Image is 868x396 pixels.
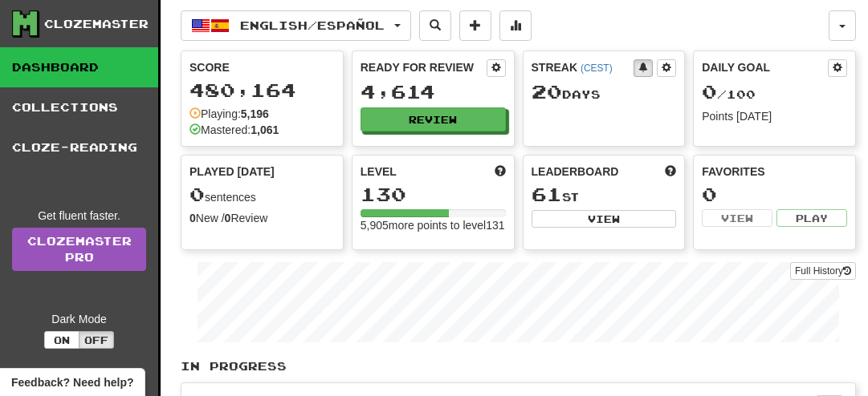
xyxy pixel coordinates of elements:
[702,87,756,101] span: / 100
[189,184,335,205] div: sentences
[361,59,487,75] div: Ready for Review
[189,164,275,180] span: Played [DATE]
[12,311,146,327] div: Dark Mode
[189,106,269,122] div: Playing:
[44,331,79,349] button: On
[12,228,146,271] a: ClozemasterPro
[189,80,335,100] div: 480,164
[665,164,676,180] span: This week in points, UTC
[189,212,196,224] strong: 0
[225,212,231,224] strong: 0
[181,358,856,374] p: In Progress
[702,184,847,204] div: 0
[532,82,677,103] div: Day s
[702,164,847,180] div: Favorites
[361,217,506,233] div: 5,905 more points to level 131
[181,10,411,41] button: English/Español
[189,122,279,138] div: Mastered:
[241,107,269,120] strong: 5,196
[702,80,717,103] span: 0
[702,209,772,227] button: View
[79,331,114,349] button: Off
[11,374,133,390] span: Open feedback widget
[499,10,532,41] button: More stats
[532,80,562,103] span: 20
[189,210,335,226] div: New / Review
[44,16,149,32] div: Clozemaster
[361,184,506,204] div: 130
[495,164,506,180] span: Score more points to level up
[251,123,279,136] strong: 1,061
[361,107,506,131] button: Review
[581,63,613,74] a: (CEST)
[790,262,856,280] button: Full History
[459,10,491,41] button: Add sentence to collection
[532,59,634,75] div: Streak
[361,82,506,102] div: 4,614
[776,209,847,227] button: Play
[189,59,335,75] div: Score
[419,10,451,41] button: Search sentences
[532,210,677,228] button: View
[702,108,847,124] div: Points [DATE]
[240,18,385,32] span: English / Español
[361,164,397,180] span: Level
[189,183,205,205] span: 0
[12,208,146,224] div: Get fluent faster.
[702,59,828,77] div: Daily Goal
[532,184,677,205] div: st
[532,183,562,205] span: 61
[532,164,619,180] span: Leaderboard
